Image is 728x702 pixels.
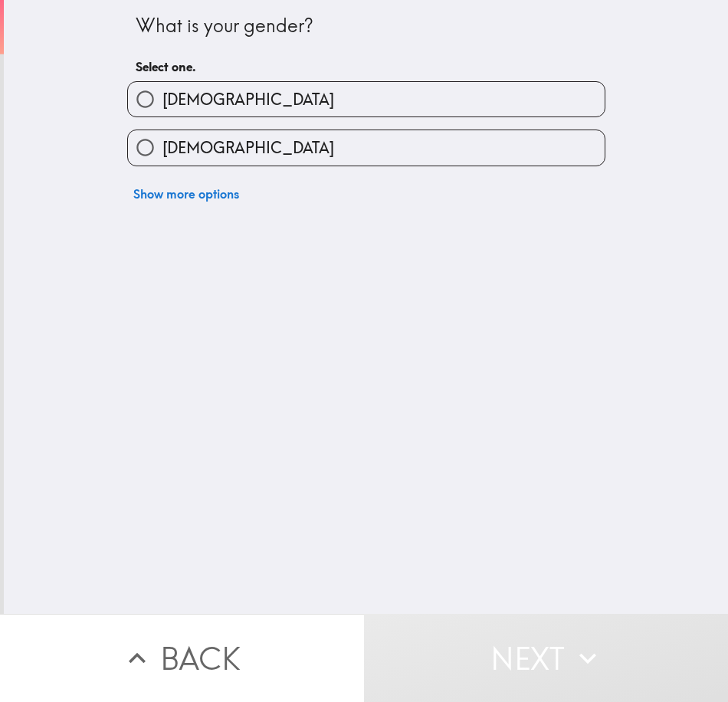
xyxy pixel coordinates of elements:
[136,13,597,39] div: What is your gender?
[136,58,597,75] h6: Select one.
[162,137,334,159] span: [DEMOGRAPHIC_DATA]
[128,130,605,165] button: [DEMOGRAPHIC_DATA]
[127,179,245,209] button: Show more options
[128,82,605,116] button: [DEMOGRAPHIC_DATA]
[162,89,334,110] span: [DEMOGRAPHIC_DATA]
[364,614,728,702] button: Next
